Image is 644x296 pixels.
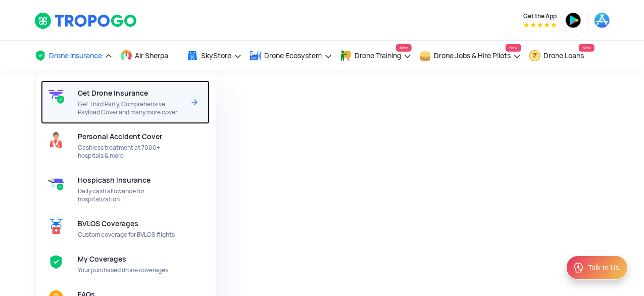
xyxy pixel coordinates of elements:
[78,176,151,184] span: Hospicash Insurance
[48,132,64,148] img: Personal Accident Cover
[396,44,411,52] span: New
[524,22,557,27] img: App Raking
[41,246,210,282] a: My CoveragesMy CoveragesYour purchased drone coverages
[41,211,210,246] a: BVLOS CoveragesBVLOS CoveragesCustom coverage for BVLOS flights
[41,80,210,124] a: Get Drone InsuranceGet Drone InsuranceGet Third Party, Comprehensive, Payload Cover and many more...
[135,52,169,60] span: Air Sherpa
[434,52,511,60] span: Drone Jobs & Hire Pilots
[419,41,521,71] a: Drone Jobs & Hire PilotsNew
[78,187,184,203] span: Daily cash allowance for hospitalization
[78,231,184,239] span: Custom coverage for BVLOS flights
[565,12,581,28] img: playstore
[120,41,179,71] a: Air Sherpa
[49,52,103,60] span: Drone Insurance
[250,41,332,71] a: Drone Ecosystem
[78,144,184,160] span: Cashless treatment at 7000+ hospitals & more
[48,175,64,191] img: Hospicash Insurance
[573,262,585,274] img: ic_Support.svg
[34,41,113,71] a: Drone Insurance
[186,41,242,71] a: SkyStore
[506,44,521,52] span: New
[588,263,619,273] div: Talk to Us
[202,52,232,60] span: SkyStore
[355,52,402,60] span: Drone Training
[78,220,138,228] span: BVLOS Coverages
[41,167,210,211] a: Hospicash InsuranceHospicash InsuranceDaily cash allowance for hospitalization
[265,52,322,60] span: Drone Ecosystem
[188,96,201,108] img: Arrow
[78,133,162,141] span: Personal Accident Cover
[78,266,184,274] span: Your purchased drone coverages
[41,124,210,167] a: Personal Accident CoverPersonal Accident CoverCashless treatment at 7000+ hospitals & more
[48,88,64,104] img: Get Drone Insurance
[48,219,64,235] img: BVLOS Coverages
[78,89,148,97] span: Get Drone Insurance
[594,12,610,28] img: appstore
[78,255,126,263] span: My Coverages
[579,44,594,52] span: New
[524,12,557,20] span: Get the App
[34,12,138,29] img: TropoGo Logo
[544,52,584,60] span: Drone Loans
[78,100,184,116] span: Get Third Party, Comprehensive, Payload Cover and many more cover
[529,41,595,71] a: Drone LoansNew
[340,41,412,71] a: Drone TrainingNew
[48,254,64,270] img: My Coverages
